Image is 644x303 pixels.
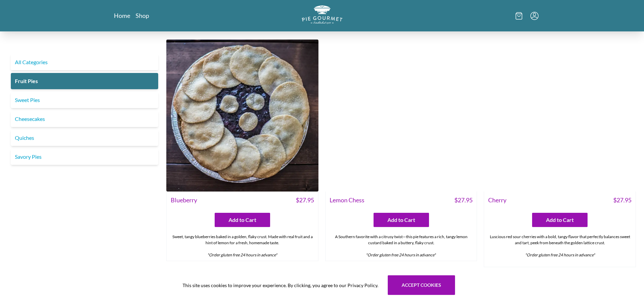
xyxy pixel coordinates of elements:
button: Accept cookies [388,275,455,295]
a: Cheesecakes [11,111,158,127]
span: $ 27.95 [296,196,314,205]
img: Cherry [484,40,636,192]
div: Luscious red sour cherries with a bold, tangy flavor that perfectly balances sweet and tart, peek... [484,231,636,267]
em: *Order gluten free 24 hours in advance* [525,252,595,257]
span: Blueberry [171,196,197,205]
span: Lemon Chess [330,196,364,205]
button: Add to Cart [374,213,429,227]
button: Menu [530,12,539,20]
button: Add to Cart [532,213,588,227]
a: Shop [136,11,149,20]
a: Quiches [11,130,158,146]
div: Sweet, tangy blueberries baked in a golden, flaky crust. Made with real fruit and a hint of lemon... [167,231,318,261]
a: Home [114,11,130,20]
span: Add to Cart [387,216,415,224]
button: Add to Cart [215,213,270,227]
a: All Categories [11,54,158,70]
img: Lemon Chess [325,40,477,192]
a: Savory Pies [11,149,158,165]
span: $ 27.95 [613,196,631,205]
span: Add to Cart [546,216,574,224]
span: Add to Cart [229,216,256,224]
em: *Order gluten free 24 hours in advance* [207,252,277,257]
a: Sweet Pies [11,92,158,108]
span: This site uses cookies to improve your experience. By clicking, you agree to our Privacy Policy. [183,282,378,289]
a: Logo [302,5,342,26]
span: $ 27.95 [454,196,473,205]
img: Blueberry [166,40,318,192]
span: Cherry [488,196,506,205]
a: Fruit Pies [11,73,158,89]
img: logo [302,5,342,24]
em: *Order gluten free 24 hours in advance* [366,252,436,257]
div: A Southern favorite with a citrusy twist—this pie features a rich, tangy lemon custard baked in a... [326,231,477,261]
